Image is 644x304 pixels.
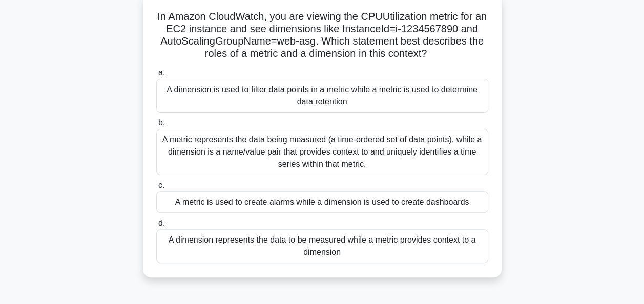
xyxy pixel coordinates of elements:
[156,79,488,113] div: A dimension is used to filter data points in a metric while a metric is used to determine data re...
[158,181,164,189] span: c.
[158,68,165,77] span: a.
[158,219,165,227] span: d.
[156,229,488,263] div: A dimension represents the data to be measured while a metric provides context to a dimension
[156,191,488,213] div: A metric is used to create alarms while a dimension is used to create dashboards
[158,118,165,127] span: b.
[156,129,488,175] div: A metric represents the data being measured (a time-ordered set of data points), while a dimensio...
[155,10,489,60] h5: In Amazon CloudWatch, you are viewing the CPUUtilization metric for an EC2 instance and see dimen...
